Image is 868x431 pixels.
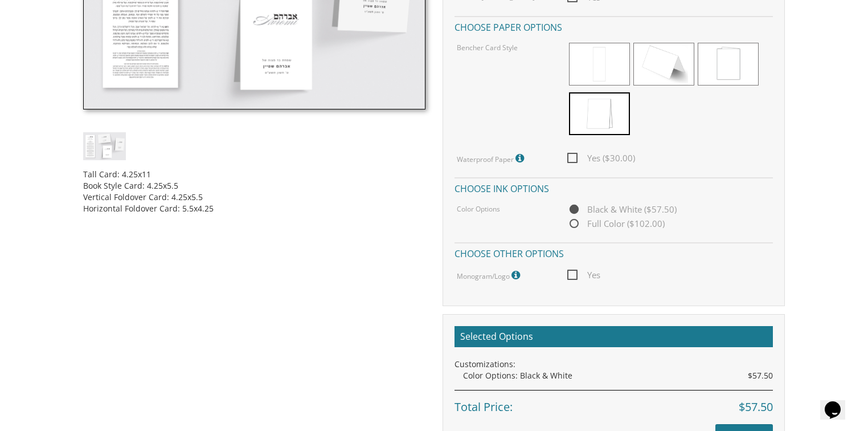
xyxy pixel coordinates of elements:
[83,160,425,214] div: Tall Card: 4.25x11 Book Style Card: 4.25x5.5 Vertical Foldover Card: 4.25x5.5 Horizontal Foldover...
[567,217,665,231] span: Full Color ($102.00)
[455,390,773,416] div: Total Price:
[748,370,773,381] span: $57.50
[83,132,126,160] img: cbstyle1.jpg
[567,202,677,217] span: Black & White ($57.50)
[567,151,635,165] span: Yes ($30.00)
[455,326,773,348] h2: Selected Options
[457,204,500,214] label: Color Options
[463,370,773,381] div: Color Options: Black & White
[455,242,773,262] h4: Choose other options
[455,359,773,370] div: Customizations:
[820,385,857,420] iframe: chat widget
[457,43,518,52] label: Bencher Card Style
[567,268,600,282] span: Yes
[457,151,527,166] label: Waterproof Paper
[455,177,773,197] h4: Choose ink options
[455,16,773,36] h4: Choose paper options
[457,268,523,283] label: Monogram/Logo
[739,399,773,416] span: $57.50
